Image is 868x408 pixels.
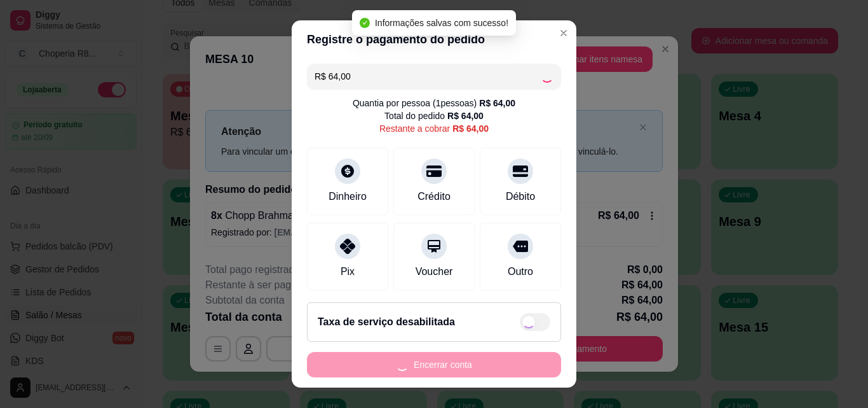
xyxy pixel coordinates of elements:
[417,189,451,204] div: Crédito
[375,18,508,28] span: Informações salvas com sucesso!
[479,97,515,109] div: R$ 64,00
[318,314,455,330] h2: Taxa de serviço desabilitada
[360,18,370,28] span: check-circle
[329,189,367,204] div: Dinheiro
[541,70,553,83] div: Loading
[506,189,535,204] div: Débito
[447,109,484,122] div: R$ 64,00
[315,64,541,89] input: Ex.: hambúrguer de cordeiro
[416,264,453,279] div: Voucher
[341,264,355,279] div: Pix
[292,20,576,59] header: Registre o pagamento do pedido
[353,97,515,109] div: Quantia por pessoa ( 1 pessoas)
[452,122,489,135] div: R$ 64,00
[384,109,484,122] div: Total do pedido
[508,264,533,279] div: Outro
[553,23,574,43] button: Close
[379,122,489,135] div: Restante a cobrar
